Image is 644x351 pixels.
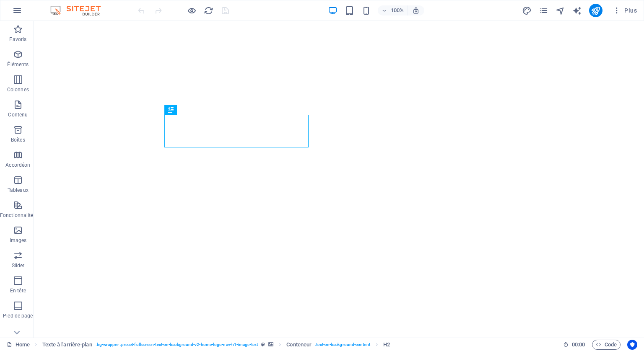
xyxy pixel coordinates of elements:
i: Cet élément est une présélection personnalisable. [261,342,265,347]
span: Cliquez pour sélectionner. Double-cliquez pour modifier. [42,340,92,350]
p: Pied de page [3,312,33,319]
button: reload [203,5,213,15]
i: Design (Ctrl+Alt+Y) [522,6,532,15]
p: Colonnes [7,86,29,93]
button: design [522,5,532,15]
p: Favoris [9,36,26,43]
button: Code [592,340,621,350]
span: Cliquez pour sélectionner. Double-cliquez pour modifier. [383,340,390,350]
p: Tableaux [8,187,29,194]
button: Plus [609,4,640,17]
h6: Durée de la session [563,340,585,350]
p: Accordéon [5,162,30,168]
button: navigator [556,5,566,15]
i: Navigateur [556,6,565,15]
button: text_generator [572,5,582,15]
h6: 100% [390,5,404,15]
p: Contenu [8,111,28,118]
img: Editor Logo [48,5,111,15]
button: Usercentrics [627,340,637,350]
i: Publier [591,6,600,15]
p: En-tête [10,287,26,294]
p: Éléments [7,61,29,68]
i: Lors du redimensionnement, ajuster automatiquement le niveau de zoom en fonction de l'appareil sé... [412,7,420,14]
span: Cliquez pour sélectionner. Double-cliquez pour modifier. [286,340,312,350]
nav: breadcrumb [42,340,390,350]
p: Slider [12,262,25,269]
i: Actualiser la page [204,6,213,15]
span: . bg-wrapper .preset-fullscreen-text-on-background-v2-home-logo-nav-h1-image-text [96,340,258,350]
button: 100% [378,5,408,15]
i: Cet élément contient un arrière-plan. [268,342,273,347]
p: Images [10,237,27,244]
span: Plus [613,6,637,15]
i: Pages (Ctrl+Alt+S) [539,6,548,15]
span: 00 00 [572,340,585,350]
a: Cliquez pour annuler la sélection. Double-cliquez pour ouvrir Pages. [7,340,30,350]
p: Boîtes [11,137,25,143]
span: . text-on-background-content [315,340,370,350]
button: Cliquez ici pour quitter le mode Aperçu et poursuivre l'édition. [187,5,197,15]
span: : [578,341,579,348]
button: publish [589,4,602,17]
span: Code [596,340,617,350]
button: pages [539,5,549,15]
i: AI Writer [572,6,582,15]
